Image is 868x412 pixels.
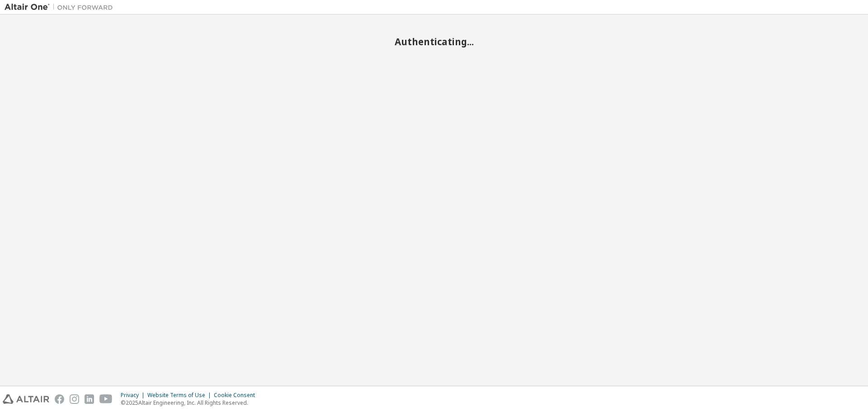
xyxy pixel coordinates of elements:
img: facebook.svg [55,394,64,404]
img: linkedin.svg [85,394,94,404]
div: Cookie Consent [214,392,260,399]
div: Privacy [121,392,147,399]
img: youtube.svg [99,394,113,404]
div: Website Terms of Use [147,392,214,399]
h2: Authenticating... [5,36,863,47]
img: Altair One [5,3,118,12]
p: © 2025 Altair Engineering, Inc. All Rights Reserved. [121,399,260,407]
img: altair_logo.svg [3,394,49,404]
img: instagram.svg [70,394,79,404]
